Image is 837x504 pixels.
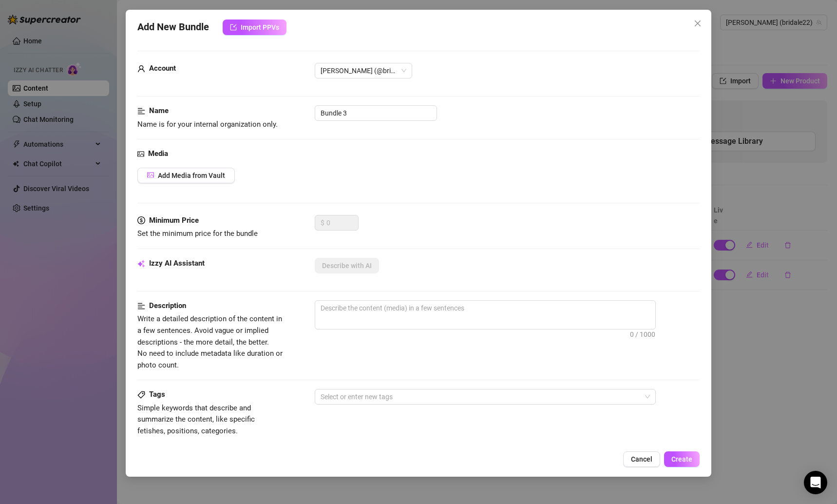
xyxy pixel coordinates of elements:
div: Open Intercom Messenger [804,471,827,494]
span: picture [147,172,154,178]
span: Add New Bundle [137,19,209,35]
span: Close [690,19,705,27]
strong: Media [148,149,168,158]
span: align-left [137,300,145,312]
span: user [137,63,145,75]
span: Set the minimum price for the bundle [137,229,258,238]
span: align-left [137,105,145,117]
strong: Account [149,64,176,73]
span: Cancel [631,455,652,463]
span: dollar [137,215,145,227]
strong: Name [149,106,169,115]
input: Enter a name [315,105,437,121]
span: close [694,19,702,27]
strong: Minimum Price [149,216,199,225]
button: Create [664,451,700,467]
span: Import PPVs [241,23,279,31]
span: tag [137,391,145,399]
button: Import PPVs [223,19,286,35]
span: picture [137,148,144,160]
button: Close [690,16,705,31]
span: import [230,24,237,31]
span: Write a detailed description of the content in a few sentences. Avoid vague or implied descriptio... [137,314,283,369]
span: Create [671,455,692,463]
span: Simple keywords that describe and summarize the content, like specific fetishes, positions, categ... [137,404,255,435]
strong: Description [149,301,186,310]
button: Cancel [623,451,660,467]
strong: Izzy AI Assistant [149,259,205,268]
strong: Tags [149,390,165,399]
span: Add Media from Vault [158,172,225,179]
span: Name is for your internal organization only. [137,120,278,129]
span: Brianna (@bridale22) [321,63,406,78]
button: Describe with AI [315,258,379,273]
button: Add Media from Vault [137,168,235,183]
